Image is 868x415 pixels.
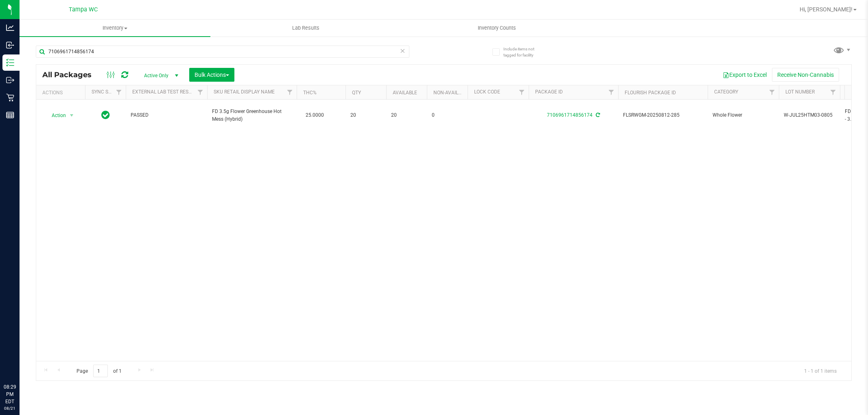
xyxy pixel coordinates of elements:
a: Filter [112,85,126,99]
p: 08:29 PM EDT [4,383,16,405]
a: Filter [605,85,618,99]
span: Hi, [PERSON_NAME]! [800,6,853,13]
a: Sync Status [92,89,123,95]
span: Bulk Actions [195,72,229,78]
button: Receive Non-Cannabis [772,68,839,82]
div: Actions [42,90,82,96]
span: Inventory [20,24,210,32]
iframe: Resource center unread badge [24,349,34,359]
a: External Lab Test Result [132,89,196,95]
button: Export to Excel [717,68,772,82]
input: Search Package ID, Item Name, SKU, Lot or Part Number... [36,46,409,58]
a: Filter [515,85,529,99]
a: THC% [303,90,317,96]
span: In Sync [101,109,110,121]
iframe: Resource center [8,350,33,374]
span: 20 [350,111,381,119]
inline-svg: Outbound [6,76,14,84]
a: Sku Retail Display Name [214,89,275,95]
span: Inventory Counts [467,24,527,32]
span: PASSED [131,111,202,119]
a: Inventory Counts [401,20,592,37]
span: 1 - 1 of 1 items [798,365,843,377]
input: 1 [93,365,108,377]
a: Flourish Package ID [625,90,676,96]
span: 25.0000 [302,109,328,121]
span: 0 [432,111,463,119]
a: Qty [352,90,361,96]
span: Lab Results [281,24,330,32]
a: Package ID [535,89,563,95]
inline-svg: Analytics [6,24,14,32]
span: Clear [400,46,406,56]
a: Filter [194,85,207,99]
span: W-JUL25HTM03-0805 [784,111,835,119]
a: Filter [765,85,779,99]
inline-svg: Retail [6,93,14,102]
a: Category [714,89,738,95]
inline-svg: Reports [6,111,14,119]
a: Available [393,90,417,96]
a: Non-Available [433,90,470,96]
inline-svg: Inventory [6,59,14,67]
a: Filter [826,85,840,99]
span: Whole Flower [713,111,774,119]
span: select [67,110,77,121]
span: Tampa WC [69,6,98,13]
span: Page of 1 [70,365,128,377]
a: Lock Code [474,89,500,95]
a: Lab Results [210,20,401,37]
span: FD 3.5g Flower Greenhouse Hot Mess (Hybrid) [212,108,292,123]
span: Action [44,110,66,121]
button: Bulk Actions [189,68,234,82]
span: 20 [391,111,422,119]
a: Inventory [20,20,210,37]
a: 7106961714856174 [547,112,593,118]
span: Sync from Compliance System [595,112,600,118]
p: 08/21 [4,405,16,411]
span: Include items not tagged for facility [503,46,544,58]
span: FLSRWGM-20250812-285 [623,111,703,119]
a: Lot Number [785,89,815,95]
span: All Packages [42,70,100,79]
a: Filter [283,85,297,99]
inline-svg: Inbound [6,41,14,49]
